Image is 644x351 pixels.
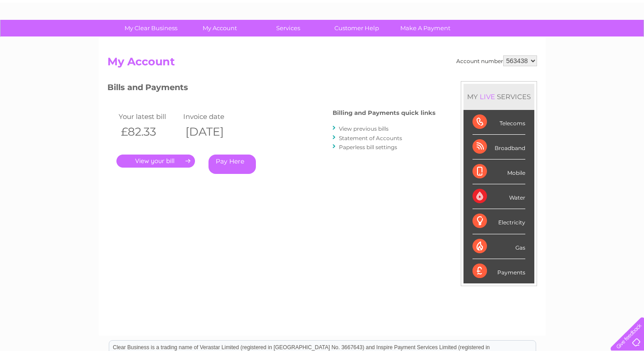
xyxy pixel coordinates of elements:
[474,5,536,16] a: 0333 014 3131
[251,20,325,36] a: Services
[473,160,525,184] div: Mobile
[320,20,394,36] a: Customer Help
[181,110,246,123] td: Invoice date
[473,234,525,259] div: Gas
[339,125,389,132] a: View previous bills
[339,144,397,150] a: Paperless bill settings
[456,55,537,66] div: Account number
[473,135,525,160] div: Broadband
[485,38,502,45] a: Water
[208,155,256,174] a: Pay Here
[463,84,534,109] div: MY SERVICES
[473,184,525,209] div: Water
[333,109,436,116] h4: Billing and Payments quick links
[388,20,463,36] a: Make A Payment
[182,20,257,36] a: My Account
[109,5,536,44] div: Clear Business is a trading name of Verastar Limited (registered in [GEOGRAPHIC_DATA] No. 3667643...
[107,81,436,97] h3: Bills and Payments
[473,110,525,135] div: Telecoms
[478,92,497,101] div: LIVE
[116,123,181,141] th: £82.33
[107,55,537,73] h2: My Account
[473,209,525,234] div: Electricity
[584,38,606,45] a: Contact
[181,123,246,141] th: [DATE]
[116,110,181,123] td: Your latest bill
[614,38,635,45] a: Log out
[508,38,528,45] a: Energy
[116,155,195,168] a: .
[23,23,69,51] img: logo.png
[565,38,579,45] a: Blog
[533,38,560,45] a: Telecoms
[339,135,402,141] a: Statement of Accounts
[473,259,525,283] div: Payments
[114,20,188,36] a: My Clear Business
